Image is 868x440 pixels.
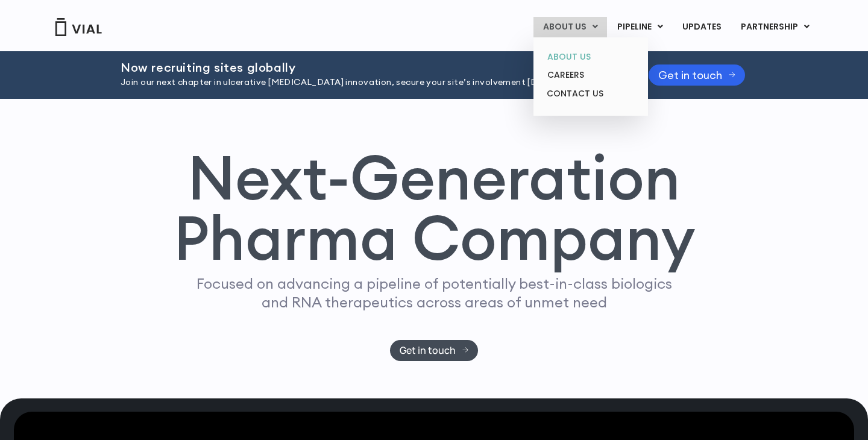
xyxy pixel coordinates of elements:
a: PARTNERSHIPMenu Toggle [731,17,819,37]
p: Focused on advancing a pipeline of potentially best-in-class biologics and RNA therapeutics acros... [191,274,677,312]
span: Get in touch [400,346,456,355]
h1: Next-Generation Pharma Company [173,147,695,269]
a: Get in touch [649,64,745,86]
a: UPDATES [673,17,731,37]
a: ABOUT US [538,48,643,66]
img: Vial Logo [54,18,102,36]
a: CAREERS [538,66,643,84]
p: Join our next chapter in ulcerative [MEDICAL_DATA] innovation, secure your site’s involvement [DA... [121,76,618,89]
a: PIPELINEMenu Toggle [608,17,672,37]
a: CONTACT US [538,84,643,104]
h2: Now recruiting sites globally [121,61,618,74]
a: ABOUT USMenu Toggle [533,17,607,37]
a: Get in touch [390,340,479,361]
span: Get in touch [658,71,722,80]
